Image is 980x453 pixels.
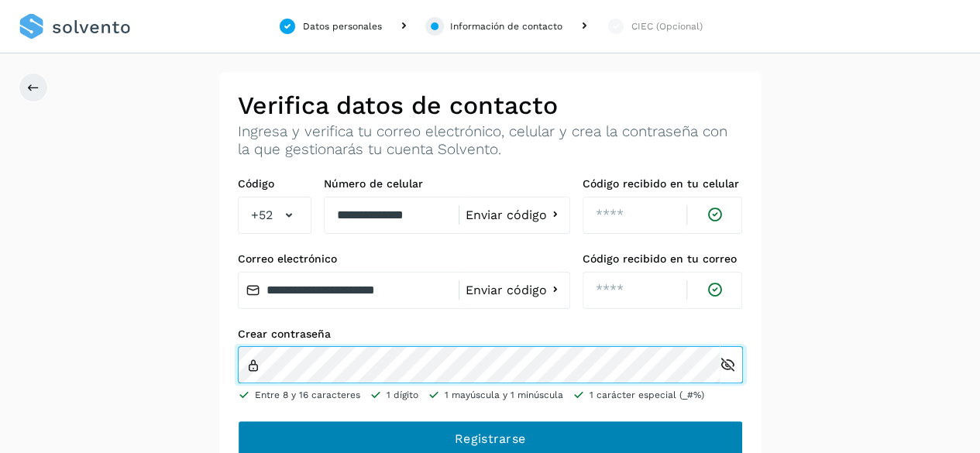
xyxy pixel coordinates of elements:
[466,284,547,297] span: Enviar código
[583,252,743,266] label: Código recibido en tu correo
[428,388,563,402] li: 1 mayúscula y 1 minúscula
[238,328,743,341] label: Crear contraseña
[455,431,525,448] span: Registrarse
[238,91,743,120] h2: Verifica datos de contacto
[238,177,311,190] label: Código
[238,388,360,402] li: Entre 8 y 16 caracteres
[466,207,563,223] button: Enviar código
[251,206,273,225] span: +52
[370,388,418,402] li: 1 dígito
[631,19,703,33] div: CIEC (Opcional)
[466,282,563,298] button: Enviar código
[466,209,547,221] span: Enviar código
[238,123,743,159] p: Ingresa y verifica tu correo electrónico, celular y crea la contraseña con la que gestionarás tu ...
[238,252,570,266] label: Correo electrónico
[324,177,570,190] label: Número de celular
[303,19,382,33] div: Datos personales
[573,388,704,402] li: 1 carácter especial (_#%)
[450,19,562,33] div: Información de contacto
[583,177,743,190] label: Código recibido en tu celular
